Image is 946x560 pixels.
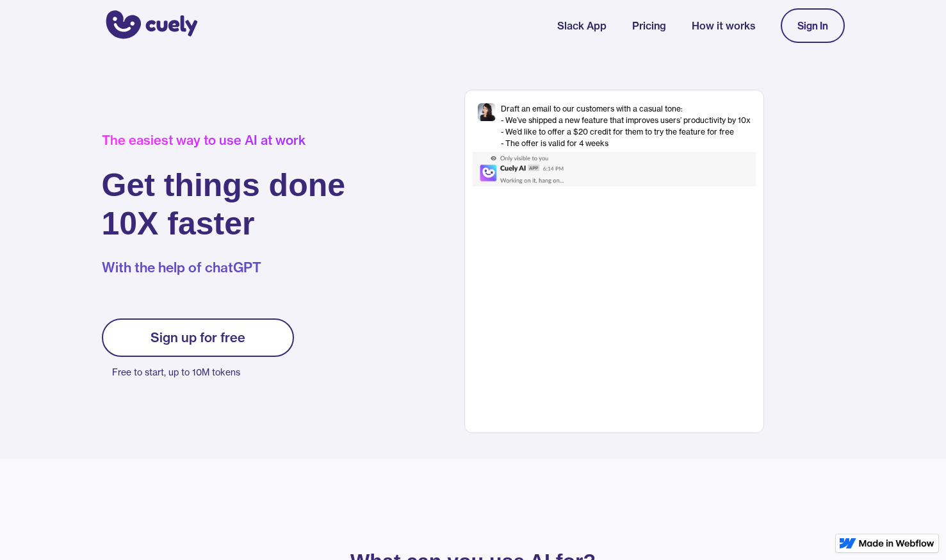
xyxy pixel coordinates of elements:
p: With the help of chatGPT [102,258,346,277]
div: Sign In [797,20,828,31]
p: Free to start, up to 10M tokens [112,363,294,381]
div: Sign up for free [151,330,245,345]
div: The easiest way to use AI at work [102,133,346,148]
h1: Get things done 10X faster [102,166,346,243]
a: home [102,2,198,49]
img: Made in Webflow [859,539,934,547]
a: Slack App [557,18,607,33]
a: Pricing [632,18,666,33]
a: How it works [692,18,755,33]
a: Sign up for free [102,318,294,357]
a: Sign In [781,8,845,43]
div: Draft an email to our customers with a casual tone: - We’ve shipped a new feature that improves u... [501,103,751,149]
